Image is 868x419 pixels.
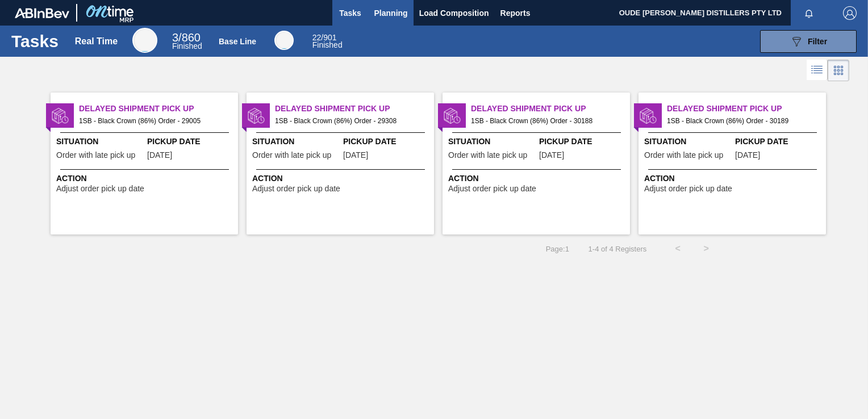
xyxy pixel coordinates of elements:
[735,151,760,160] span: 08/01/2025
[219,37,256,46] div: Base Line
[444,107,461,124] img: status
[132,28,157,53] div: Real Time
[828,60,849,81] div: Card Vision
[252,173,431,185] span: Action
[692,234,720,263] button: >
[172,31,178,44] span: 3
[539,151,564,160] span: 08/01/2025
[448,173,627,185] span: Action
[312,34,343,49] div: Base Line
[172,41,202,51] span: Finished
[419,6,489,20] span: Load Composition
[843,6,857,20] img: Logout
[56,185,144,193] span: Adjust order pick up date
[11,35,59,48] h1: Tasks
[252,185,340,193] span: Adjust order pick up date
[252,151,331,160] span: Order with late pick up
[275,103,434,115] span: Delayed Shipment Pick Up
[312,33,337,42] span: / 901
[248,107,265,124] img: status
[172,31,201,44] span: / 860
[471,115,621,127] span: 1SB - Black Crown (86%) Order - 30188
[808,37,827,46] span: Filter
[644,185,732,193] span: Adjust order pick up date
[274,31,294,50] div: Base Line
[586,245,646,253] span: 1 - 4 of 4 Registers
[147,151,172,160] span: 06/18/2025
[663,234,692,263] button: <
[56,173,235,185] span: Action
[312,33,322,42] span: 22
[79,115,229,127] span: 1SB - Black Crown (86%) Order - 29005
[791,5,827,21] button: Notifications
[52,107,69,124] img: status
[79,103,238,115] span: Delayed Shipment Pick Up
[448,151,527,160] span: Order with late pick up
[471,103,630,115] span: Delayed Shipment Pick Up
[275,115,425,127] span: 1SB - Black Crown (86%) Order - 29308
[147,136,235,148] span: Pickup Date
[448,136,536,148] span: Situation
[644,136,732,148] span: Situation
[374,6,408,20] span: Planning
[500,6,531,20] span: Reports
[644,173,823,185] span: Action
[343,151,368,160] span: 07/01/2025
[75,36,118,47] div: Real Time
[644,151,723,160] span: Order with late pick up
[56,136,144,148] span: Situation
[735,136,823,148] span: Pickup Date
[172,33,202,50] div: Real Time
[539,136,627,148] span: Pickup Date
[448,185,536,193] span: Adjust order pick up date
[15,8,69,18] img: TNhmsLtSVTkK8tSr43FrP2fwEKptu5GPRR3wAAAABJRU5ErkJggg==
[56,151,135,160] span: Order with late pick up
[667,103,826,115] span: Delayed Shipment Pick Up
[667,115,817,127] span: 1SB - Black Crown (86%) Order - 30189
[343,136,431,148] span: Pickup Date
[338,6,363,20] span: Tasks
[252,136,340,148] span: Situation
[640,107,657,124] img: status
[807,60,828,81] div: List Vision
[760,30,857,53] button: Filter
[312,40,343,49] span: Finished
[546,245,569,253] span: Page : 1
